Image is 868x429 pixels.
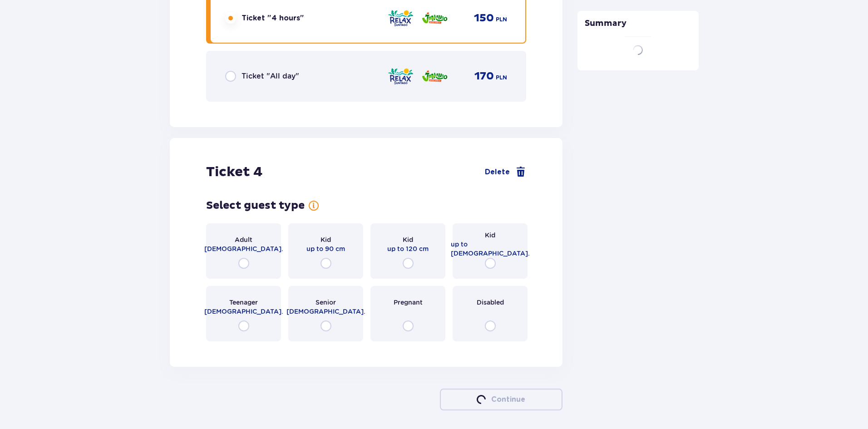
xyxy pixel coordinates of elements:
[475,394,487,405] img: loader
[235,235,252,244] span: Adult
[485,167,526,178] a: Delete
[577,18,699,36] p: Summary
[421,67,448,86] img: Jamango
[474,69,494,83] span: 170
[451,240,530,258] span: up to [DEMOGRAPHIC_DATA].
[485,231,495,240] span: Kid
[631,43,646,58] img: loader
[421,9,448,28] img: Jamango
[440,389,562,410] button: loaderContinue
[204,307,283,316] span: [DEMOGRAPHIC_DATA].
[496,74,507,82] span: PLN
[286,307,365,316] span: [DEMOGRAPHIC_DATA].
[204,244,283,253] span: [DEMOGRAPHIC_DATA].
[387,9,414,28] img: Relax
[321,235,331,244] span: Kid
[394,298,423,307] span: Pregnant
[496,15,507,24] span: PLN
[242,13,304,23] span: Ticket "4 hours"
[387,244,429,253] span: up to 120 cm
[316,298,336,307] span: Senior
[206,199,305,212] h3: Select guest type
[474,11,494,25] span: 150
[242,71,299,81] span: Ticket "All day"
[477,298,504,307] span: Disabled
[229,298,258,307] span: Teenager
[403,235,413,244] span: Kid
[387,67,414,86] img: Relax
[491,394,525,404] p: Continue
[306,244,345,253] span: up to 90 cm
[485,167,510,177] span: Delete
[206,163,263,181] h2: Ticket 4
